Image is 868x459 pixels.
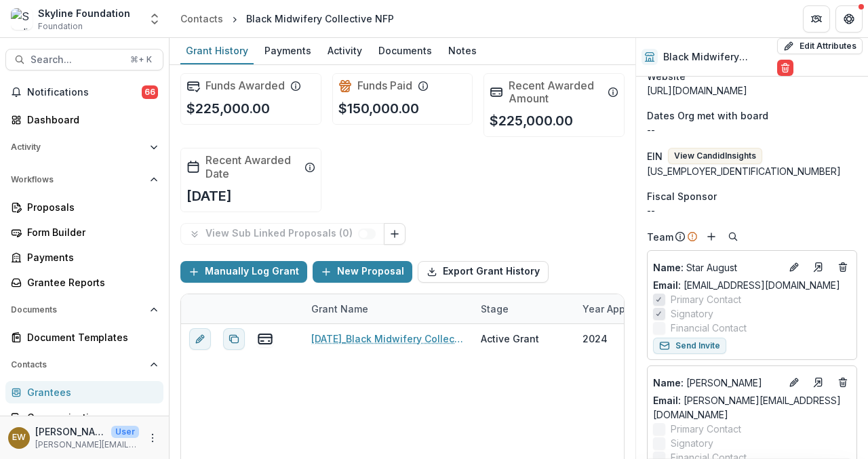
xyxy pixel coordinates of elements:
[418,261,549,283] button: Export Grant History
[777,38,863,54] button: Edit Attributes
[5,246,163,268] a: Payments
[313,261,412,283] button: New Proposal
[38,20,83,33] span: Foundation
[373,38,437,64] a: Documents
[5,49,163,71] button: Search...
[303,294,473,323] div: Grant Name
[38,6,130,20] div: Skyline Foundation
[205,154,299,180] h2: Recent Awarded Date
[180,261,307,283] button: Manually Log Grant
[259,41,317,60] div: Payments
[808,256,829,278] a: Go to contact
[338,98,419,119] p: $150,000.00
[653,260,781,275] a: Name: Star August
[835,374,851,391] button: Deletes
[246,12,394,26] div: Black Midwifery Collective NFP
[11,142,144,152] span: Activity
[653,260,781,275] p: Star August
[144,430,161,446] button: More
[27,385,153,399] div: Grantees
[671,436,713,450] span: Signatory
[384,223,406,245] button: Link Grants
[473,294,574,323] div: Stage
[653,376,781,390] a: Name: [PERSON_NAME]
[27,87,142,98] span: Notifications
[27,200,153,214] div: Proposals
[653,262,684,273] span: Name :
[11,8,33,30] img: Skyline Foundation
[205,79,285,92] h2: Funds Awarded
[786,259,802,275] button: Edit
[186,98,270,119] p: $225,000.00
[803,5,830,33] button: Partners
[357,79,412,92] h2: Funds Paid
[175,9,229,28] a: Contacts
[583,332,608,346] div: 2024
[373,41,437,60] div: Documents
[5,381,163,403] a: Grantees
[5,299,163,321] button: Open Documents
[653,376,781,390] p: [PERSON_NAME]
[322,41,368,60] div: Activity
[5,108,163,131] a: Dashboard
[257,330,273,346] button: view-payments
[647,149,663,163] p: EIN
[11,175,144,184] span: Workflows
[725,228,741,245] button: Search
[186,186,232,206] p: [DATE]
[27,410,153,424] div: Communications
[127,52,155,67] div: ⌘ + K
[27,330,153,344] div: Document Templates
[574,294,676,323] div: Year approved
[509,79,602,105] h2: Recent Awarded Amount
[786,374,802,391] button: Edit
[5,136,163,158] button: Open Activity
[653,393,851,422] a: Email: [PERSON_NAME][EMAIL_ADDRESS][DOMAIN_NAME]
[653,278,840,292] a: Email: [EMAIL_ADDRESS][DOMAIN_NAME]
[180,223,384,245] button: View Sub Linked Proposals (0)
[5,326,163,348] a: Document Templates
[303,302,376,316] div: Grant Name
[180,12,223,26] div: Contacts
[703,228,719,245] button: Add
[574,302,660,316] div: Year approved
[142,85,158,99] span: 66
[473,302,517,316] div: Stage
[223,327,245,349] button: Duplicate proposal
[27,225,153,239] div: Form Builder
[835,5,863,33] button: Get Help
[653,377,684,388] span: Name :
[5,354,163,376] button: Open Contacts
[31,54,122,66] span: Search...
[35,439,139,451] p: [PERSON_NAME][EMAIL_ADDRESS][DOMAIN_NAME]
[653,395,681,406] span: Email:
[5,221,163,243] a: Form Builder
[777,60,793,76] button: Delete
[111,426,139,438] p: User
[647,189,717,203] span: Fiscal Sponsor
[27,275,153,290] div: Grantee Reports
[12,433,26,442] div: Eddie Whitfield
[5,271,163,294] a: Grantee Reports
[647,123,857,137] p: --
[647,108,768,123] span: Dates Org met with board
[653,338,726,354] button: Send Invite
[671,306,713,321] span: Signatory
[11,360,144,370] span: Contacts
[443,41,482,60] div: Notes
[653,279,681,291] span: Email:
[145,5,164,33] button: Open entity switcher
[322,38,368,64] a: Activity
[5,81,163,103] button: Notifications66
[5,196,163,218] a: Proposals
[35,424,106,439] p: [PERSON_NAME]
[481,332,539,346] div: Active Grant
[27,250,153,264] div: Payments
[5,169,163,191] button: Open Workflows
[671,292,741,306] span: Primary Contact
[443,38,482,64] a: Notes
[663,52,772,63] h2: Black Midwifery Collective NFP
